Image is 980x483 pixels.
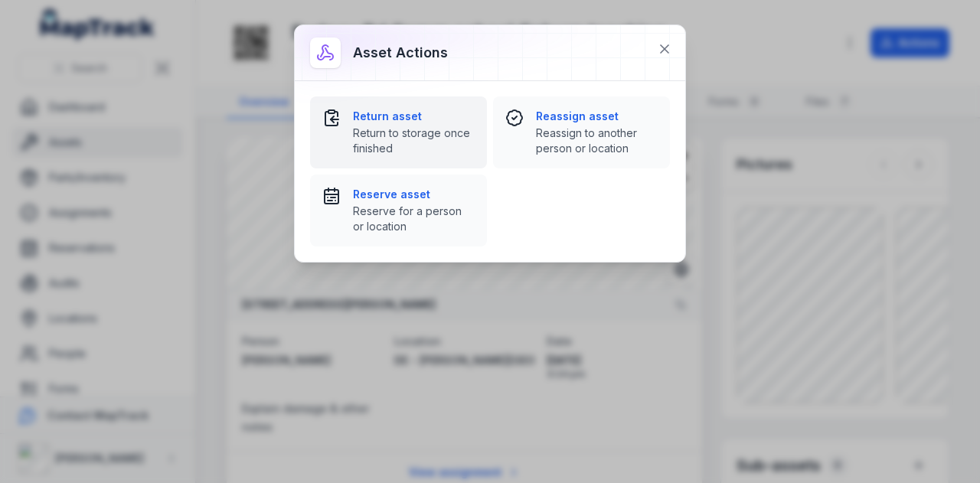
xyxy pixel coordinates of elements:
[353,109,475,124] strong: Return asset
[353,187,475,202] strong: Reserve asset
[493,96,670,168] button: Reassign assetReassign to another person or location
[310,175,487,246] button: Reserve assetReserve for a person or location
[353,126,475,156] span: Return to storage once finished
[536,126,658,156] span: Reassign to another person or location
[536,109,658,124] strong: Reassign asset
[353,204,475,234] span: Reserve for a person or location
[310,96,487,168] button: Return assetReturn to storage once finished
[353,42,448,64] h3: Asset actions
